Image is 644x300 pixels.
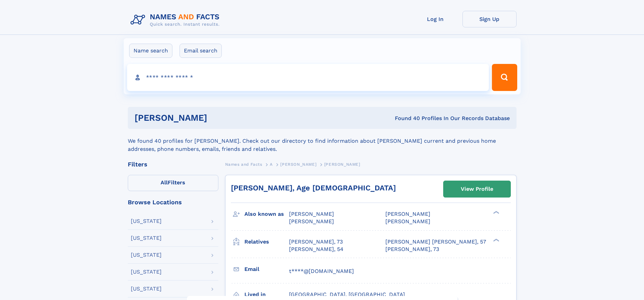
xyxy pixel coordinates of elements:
[131,235,162,241] div: [US_STATE]
[231,184,396,192] a: [PERSON_NAME], Age [DEMOGRAPHIC_DATA]
[289,291,405,298] span: [GEOGRAPHIC_DATA], [GEOGRAPHIC_DATA]
[131,286,162,292] div: [US_STATE]
[161,179,168,186] span: All
[289,218,334,225] span: [PERSON_NAME]
[385,238,486,246] a: [PERSON_NAME] [PERSON_NAME], 57
[408,11,462,27] a: Log In
[462,11,517,27] a: Sign Up
[461,181,493,197] div: View Profile
[128,175,218,191] label: Filters
[225,160,262,168] a: Names and Facts
[280,160,316,168] a: [PERSON_NAME]
[492,210,500,215] div: ❯
[135,114,301,122] h1: [PERSON_NAME]
[128,11,225,29] img: Logo Names and Facts
[131,269,162,275] div: [US_STATE]
[385,218,430,225] span: [PERSON_NAME]
[128,129,517,153] div: We found 40 profiles for [PERSON_NAME]. Check out our directory to find information about [PERSON...
[128,199,218,205] div: Browse Locations
[324,162,360,167] span: [PERSON_NAME]
[270,160,273,168] a: A
[385,211,430,217] span: [PERSON_NAME]
[244,208,289,220] h3: Also known as
[301,115,510,122] div: Found 40 Profiles In Our Records Database
[129,44,172,58] label: Name search
[127,64,489,91] input: search input
[289,211,334,217] span: [PERSON_NAME]
[289,246,343,253] a: [PERSON_NAME], 54
[385,246,439,253] a: [PERSON_NAME], 73
[289,238,343,246] a: [PERSON_NAME], 73
[492,238,500,242] div: ❯
[492,64,517,91] button: Search Button
[244,263,289,275] h3: Email
[131,252,162,258] div: [US_STATE]
[180,44,222,58] label: Email search
[270,162,273,167] span: A
[128,161,218,167] div: Filters
[131,218,162,224] div: [US_STATE]
[280,162,316,167] span: [PERSON_NAME]
[244,236,289,248] h3: Relatives
[444,181,510,197] a: View Profile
